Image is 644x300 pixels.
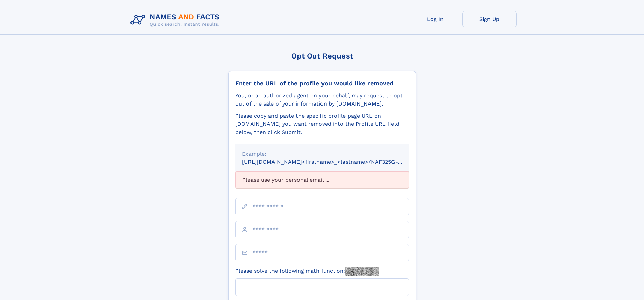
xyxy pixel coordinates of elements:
div: Please copy and paste the specific profile page URL on [DOMAIN_NAME] you want removed into the Pr... [235,112,409,136]
div: Opt Out Request [228,52,416,60]
div: You, or an authorized agent on your behalf, may request to opt-out of the sale of your informatio... [235,92,409,108]
label: Please solve the following math function: [235,267,379,276]
img: Logo Names and Facts [128,11,225,29]
div: Example: [242,150,402,158]
a: Log In [408,11,462,27]
small: [URL][DOMAIN_NAME]<firstname>_<lastname>/NAF325G-xxxxxxxx [242,159,422,165]
a: Sign Up [462,11,517,27]
div: Enter the URL of the profile you would like removed [235,79,409,87]
div: Please use your personal email ... [235,171,409,188]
